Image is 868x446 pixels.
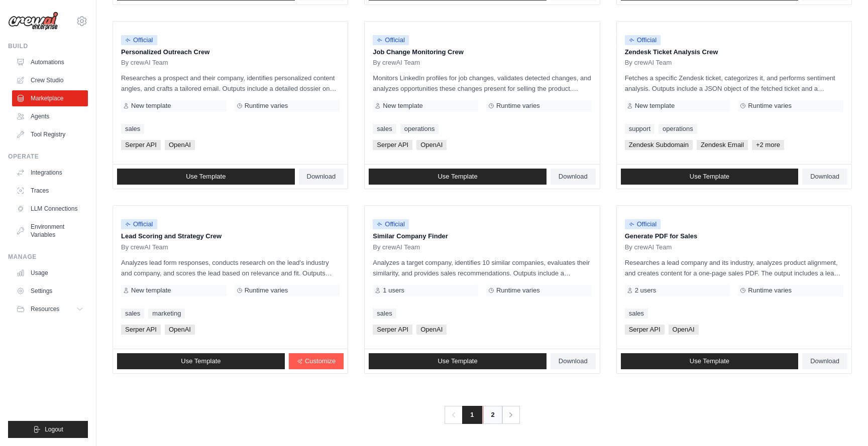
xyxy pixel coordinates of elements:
p: Zendesk Ticket Analysis Crew [625,47,843,57]
span: Official [625,219,661,229]
a: Use Template [369,353,547,369]
button: Logout [8,421,88,438]
a: Download [802,169,847,185]
a: sales [625,309,648,319]
nav: Pagination [445,406,519,424]
a: sales [373,309,396,319]
p: Analyzes lead form responses, conducts research on the lead's industry and company, and scores th... [121,257,340,278]
span: 1 users [383,286,404,294]
span: Serper API [121,325,161,335]
span: Use Template [438,357,477,365]
span: Serper API [625,325,665,335]
span: New template [635,102,675,110]
a: Tool Registry [12,126,88,142]
p: Job Change Monitoring Crew [373,47,591,57]
p: Personalized Outreach Crew [121,47,340,57]
a: Environment Variables [12,219,88,243]
span: Runtime varies [748,286,792,294]
a: Marketplace [12,90,88,106]
span: OpenAI [416,140,447,150]
span: By crewAI Team [625,59,672,67]
a: sales [373,124,396,134]
p: Similar Company Finder [373,231,591,241]
span: By crewAI Team [625,243,672,251]
span: By crewAI Team [121,243,168,251]
span: Runtime varies [748,102,792,110]
a: Traces [12,183,88,199]
span: Official [121,219,157,229]
span: Runtime varies [245,102,288,110]
p: Researches a lead company and its industry, analyzes product alignment, and creates content for a... [625,257,843,278]
div: Operate [8,153,88,161]
span: Download [810,173,839,181]
a: Usage [12,265,88,281]
a: support [625,124,655,134]
span: Zendesk Subdomain [625,140,693,150]
a: Use Template [369,169,547,185]
p: Monitors LinkedIn profiles for job changes, validates detected changes, and analyzes opportunitie... [373,73,591,94]
a: sales [121,124,144,134]
span: Use Template [438,173,477,181]
a: sales [121,309,144,319]
span: Use Template [690,173,729,181]
span: Runtime varies [245,286,288,294]
span: OpenAI [416,325,447,335]
span: Customize [305,357,336,365]
a: operations [400,124,439,134]
a: operations [659,124,697,134]
a: Download [551,353,596,369]
span: Official [625,35,661,45]
span: Official [121,35,157,45]
span: Runtime varies [496,286,540,294]
span: By crewAI Team [373,243,420,251]
a: Agents [12,108,88,124]
span: Serper API [121,140,161,150]
span: Download [559,357,588,365]
a: LLM Connections [12,201,88,217]
span: OpenAI [165,140,195,150]
span: New template [383,102,422,110]
a: marketing [148,309,185,319]
span: Serper API [373,325,412,335]
p: Fetches a specific Zendesk ticket, categorizes it, and performs sentiment analysis. Outputs inclu... [625,73,843,94]
div: Manage [8,253,88,261]
a: Use Template [621,169,799,185]
span: Official [373,219,409,229]
a: 2 [483,406,503,424]
span: Use Template [186,173,226,181]
span: New template [131,286,171,294]
a: Use Template [621,353,799,369]
span: Use Template [181,357,221,365]
span: +2 more [752,140,784,150]
span: Serper API [373,140,412,150]
p: Lead Scoring and Strategy Crew [121,231,340,241]
a: Use Template [117,169,295,185]
a: Crew Studio [12,72,88,88]
a: Automations [12,54,88,70]
a: Download [802,353,847,369]
p: Researches a prospect and their company, identifies personalized content angles, and crafts a tai... [121,73,340,94]
span: Download [810,357,839,365]
p: Generate PDF for Sales [625,231,843,241]
span: Official [373,35,409,45]
span: Zendesk Email [697,140,748,150]
span: 1 [462,406,482,424]
span: OpenAI [165,325,195,335]
span: By crewAI Team [121,59,168,67]
a: Download [551,169,596,185]
span: Use Template [690,357,729,365]
a: Download [299,169,344,185]
span: New template [131,102,171,110]
span: OpenAI [669,325,699,335]
a: Use Template [117,353,285,369]
span: Download [307,173,336,181]
a: Integrations [12,165,88,181]
p: Analyzes a target company, identifies 10 similar companies, evaluates their similarity, and provi... [373,257,591,278]
a: Settings [12,283,88,299]
a: Customize [289,353,344,369]
button: Resources [12,301,88,317]
span: 2 users [635,286,657,294]
span: Download [559,173,588,181]
span: Runtime varies [496,102,540,110]
img: Logo [8,12,58,31]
